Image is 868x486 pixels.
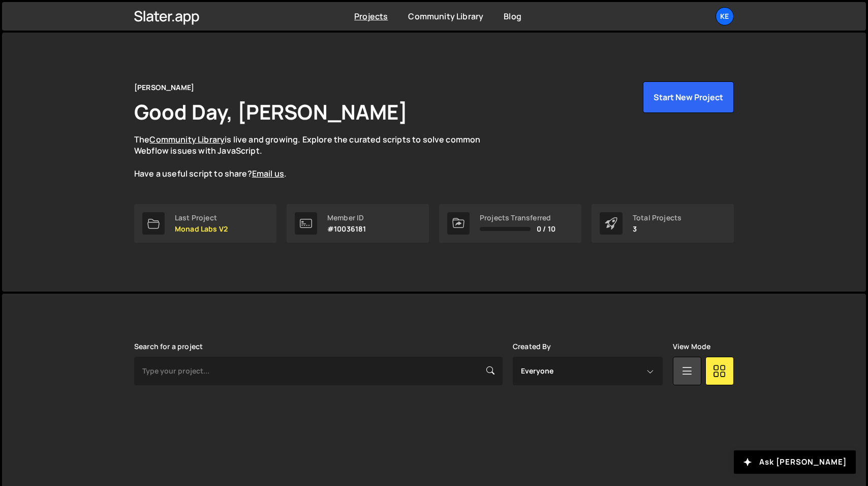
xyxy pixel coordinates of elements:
label: Created By [513,342,551,351]
button: Ask [PERSON_NAME] [734,450,856,474]
a: Community Library [408,11,483,22]
a: Community Library [149,134,225,145]
p: 3 [633,225,681,233]
a: Blog [504,11,521,22]
input: Type your project... [134,357,503,385]
label: View Mode [673,342,710,351]
h1: Good Day, [PERSON_NAME] [134,98,408,126]
label: Search for a project [134,342,203,351]
button: Start New Project [643,81,734,113]
p: The is live and growing. Explore the curated scripts to solve common Webflow issues with JavaScri... [134,134,500,180]
div: Last Project [175,214,228,222]
p: #10036181 [327,225,366,233]
span: 0 / 10 [537,225,555,233]
p: Monad Labs V2 [175,225,228,233]
div: Total Projects [633,214,681,222]
a: Projects [354,11,388,22]
div: Member ID [327,214,366,222]
a: Last Project Monad Labs V2 [134,204,276,243]
a: ke [716,7,734,25]
a: Email us [252,168,284,179]
div: Projects Transferred [480,214,555,222]
div: [PERSON_NAME] [134,81,194,94]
